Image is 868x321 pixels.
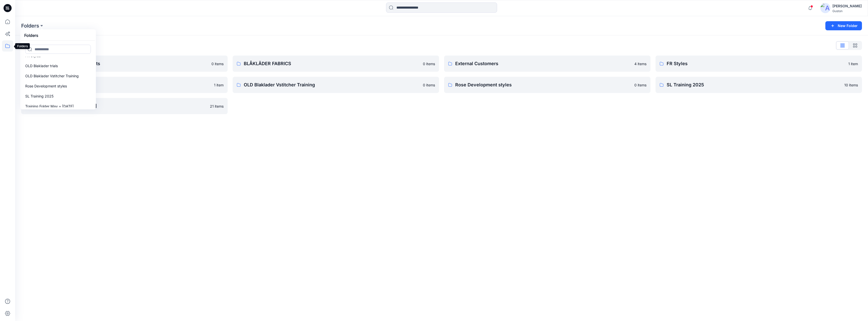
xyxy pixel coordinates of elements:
[211,61,224,66] p: 0 items
[656,56,862,72] a: FR Styles1 item
[22,61,94,71] a: OLD Blaklader trials
[25,73,79,79] p: OLD Blaklader Vstitcher Training
[22,81,94,91] a: Rose Development styles
[214,82,224,88] p: 1 item
[32,81,211,88] p: OLD Blaklader trials
[32,103,207,110] p: Training Folder May + [DATE]
[848,61,858,66] p: 1 item
[423,61,435,66] p: 0 items
[444,77,650,93] a: Rose Development styles0 items
[21,22,39,29] a: Folders
[21,30,41,40] h5: Folders
[455,60,631,67] p: External Customers
[25,83,67,89] p: Rose Development styles
[25,93,53,99] p: SL Training 2025
[244,81,420,88] p: OLD Blaklader Vstitcher Training
[32,60,208,67] p: Avatars and measurement lists
[21,98,228,114] a: Training Folder May + [DATE]21 items
[22,71,94,81] a: OLD Blaklader Vstitcher Training
[21,77,228,93] a: OLD Blaklader trials1 item
[25,63,58,69] p: OLD Blaklader trials
[634,61,646,66] p: 4 items
[667,60,845,67] p: FR Styles
[22,101,94,111] a: Training Folder May + [DATE]
[25,103,74,109] p: Training Folder May + [DATE]
[832,9,862,13] div: Guston
[634,82,646,88] p: 0 items
[244,60,420,67] p: BLÅKLÄDER FABRICS
[210,104,224,109] p: 21 items
[233,77,439,93] a: OLD Blaklader Vstitcher Training0 items
[656,77,862,93] a: SL Training 202510 items
[832,3,862,9] div: [PERSON_NAME]
[825,21,862,30] button: New Folder
[233,56,439,72] a: BLÅKLÄDER FABRICS0 items
[455,81,631,88] p: Rose Development styles
[21,56,228,72] a: Avatars and measurement lists0 items
[22,91,94,101] a: SL Training 2025
[667,81,841,88] p: SL Training 2025
[423,82,435,88] p: 0 items
[844,82,858,88] p: 10 items
[444,56,650,72] a: External Customers4 items
[820,3,830,13] img: avatar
